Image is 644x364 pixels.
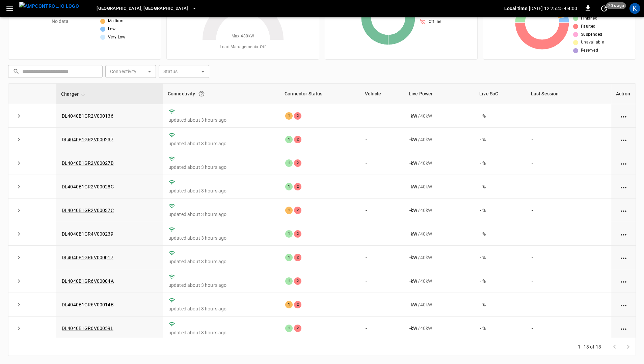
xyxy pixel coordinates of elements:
a: DL4040B1GR6V000017 [62,255,113,260]
td: - [526,104,611,128]
button: expand row [14,134,24,145]
td: - [360,128,404,151]
div: action cell options [619,136,628,143]
span: Very Low [108,34,126,41]
td: - % [475,317,526,340]
td: - [360,317,404,340]
p: updated about 3 hours ago [168,305,274,312]
p: - kW [409,136,417,143]
td: - % [475,151,526,175]
a: DL4040B1GR2V00028C [62,184,114,189]
th: Vehicle [360,84,404,104]
td: - % [475,175,526,199]
td: - % [475,269,526,293]
span: Faulted [581,23,596,30]
button: expand row [14,229,24,239]
a: DL4040B1GR6V00014B [62,302,114,307]
td: - [526,293,611,316]
span: Reserved [581,47,598,54]
span: Charger [61,90,87,98]
div: 2 [294,325,301,332]
div: action cell options [619,301,628,308]
span: Finished [581,15,597,22]
div: action cell options [619,207,628,214]
div: 1 [285,325,293,332]
img: ampcontrol.io logo [19,2,79,10]
span: Unavailable [581,39,604,46]
p: [DATE] 12:25:45 -04:00 [529,5,577,12]
div: 1 [285,207,293,214]
span: Load Management = Off [220,44,266,51]
div: 1 [285,112,293,120]
span: Max. 480 kW [232,33,254,40]
button: expand row [14,158,24,168]
span: Offline [429,19,441,25]
p: - kW [409,325,417,332]
div: 1 [285,230,293,238]
p: updated about 3 hours ago [168,211,274,218]
p: - kW [409,160,417,166]
button: expand row [14,323,24,333]
a: DL4040B1GR2V000136 [62,113,113,119]
div: 1 [285,136,293,143]
button: Connection between the charger and our software. [195,88,208,100]
button: expand row [14,276,24,286]
td: - % [475,246,526,269]
div: 1 [285,301,293,308]
td: - [360,269,404,293]
th: Live SoC [475,84,526,104]
div: action cell options [619,231,628,237]
div: 2 [294,207,301,214]
a: DL4040B1GR2V000237 [62,137,113,142]
div: / 40 kW [409,183,469,190]
div: 1 [285,183,293,190]
td: - [526,128,611,151]
div: / 40 kW [409,254,469,261]
div: 2 [294,301,301,308]
button: expand row [14,252,24,263]
a: DL4040B1GR6V00059L [62,326,113,331]
a: DL4040B1GR2V00037C [62,208,114,213]
div: / 40 kW [409,278,469,284]
div: / 40 kW [409,136,469,143]
p: 1–13 of 13 [578,343,601,350]
div: 2 [294,159,301,167]
p: updated about 3 hours ago [168,329,274,336]
td: - [526,246,611,269]
button: expand row [14,300,24,310]
p: updated about 3 hours ago [168,187,274,194]
div: Connectivity [168,88,275,100]
div: / 40 kW [409,207,469,214]
div: 2 [294,112,301,120]
p: - kW [409,278,417,284]
td: - [526,151,611,175]
p: - kW [409,207,417,214]
span: [GEOGRAPHIC_DATA], [GEOGRAPHIC_DATA] [97,5,188,12]
span: Low [108,26,116,33]
td: - [360,222,404,246]
p: Local time [504,5,528,12]
td: - % [475,104,526,128]
div: action cell options [619,278,628,284]
td: - [526,269,611,293]
p: - kW [409,254,417,261]
div: 2 [294,254,301,261]
td: - [360,293,404,316]
td: - [360,104,404,128]
div: / 40 kW [409,231,469,237]
div: profile-icon [629,3,640,14]
div: action cell options [619,183,628,190]
div: / 40 kW [409,113,469,119]
button: expand row [14,205,24,215]
p: No data [52,18,69,25]
div: 1 [285,159,293,167]
div: action cell options [619,113,628,119]
td: - % [475,293,526,316]
span: 20 s ago [606,2,626,9]
div: / 40 kW [409,160,469,166]
td: - [526,317,611,340]
th: Live Power [404,84,475,104]
p: - kW [409,301,417,308]
button: set refresh interval [599,3,610,14]
button: expand row [14,111,24,121]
